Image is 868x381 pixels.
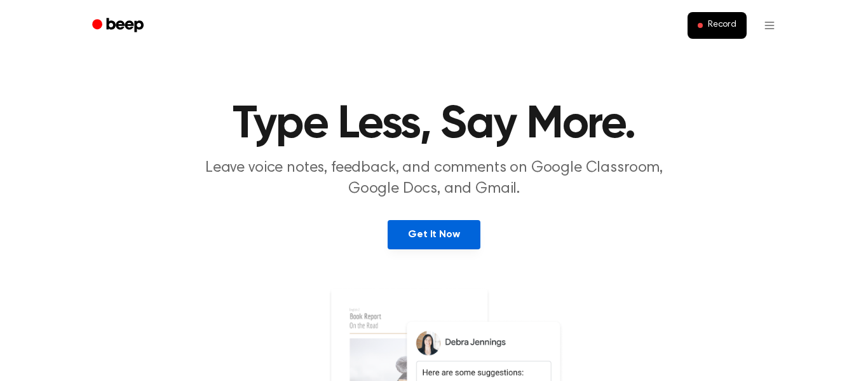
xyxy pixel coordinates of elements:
[388,220,480,249] a: Get It Now
[754,10,785,41] button: Open menu
[708,20,736,31] span: Record
[83,13,155,38] a: Beep
[190,158,678,200] p: Leave voice notes, feedback, and comments on Google Classroom, Google Docs, and Gmail.
[688,12,747,39] button: Record
[109,102,759,148] h1: Type Less, Say More.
